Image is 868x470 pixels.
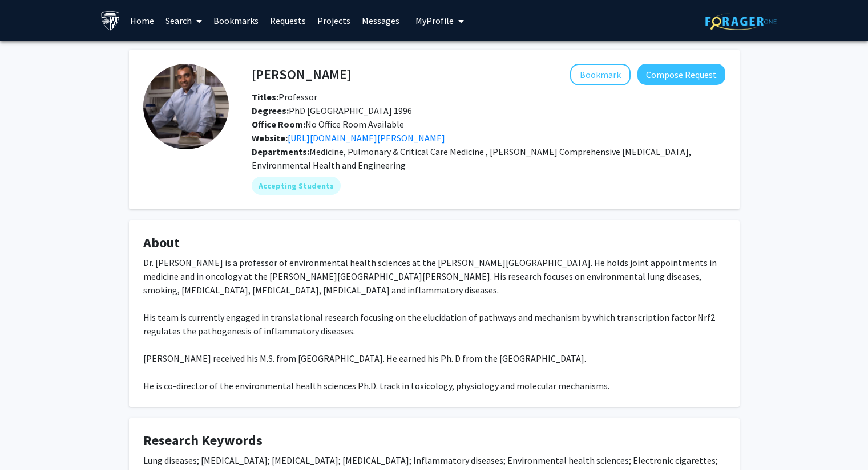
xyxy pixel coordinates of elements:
[252,105,289,116] b: Degrees:
[288,132,445,144] a: Opens in a new tab
[143,256,725,393] div: Dr. [PERSON_NAME] is a professor of environmental health sciences at the [PERSON_NAME][GEOGRAPHIC...
[252,118,404,130] span: No Office Room Available
[252,64,351,85] h4: [PERSON_NAME]
[637,64,725,85] button: Compose Request to Shyam Biswal
[124,1,160,40] a: Home
[252,146,309,157] b: Departments:
[143,432,725,449] h4: Research Keywords
[252,177,341,195] mat-chip: Accepting Students
[100,11,120,31] img: Johns Hopkins University Logo
[252,91,278,103] b: Titles:
[356,1,405,40] a: Messages
[252,105,412,116] span: PhD [GEOGRAPHIC_DATA] 1996
[570,64,631,85] button: Add Shyam Biswal to Bookmarks
[252,118,305,130] b: Office Room:
[312,1,356,40] a: Projects
[160,1,208,40] a: Search
[143,64,229,149] img: Profile Picture
[252,91,317,103] span: Professor
[9,419,49,461] iframe: Chat
[143,235,725,251] h4: About
[705,13,777,30] img: ForagerOne Logo
[415,15,454,26] span: My Profile
[252,132,288,144] b: Website:
[264,1,312,40] a: Requests
[208,1,264,40] a: Bookmarks
[252,146,691,171] span: Medicine, Pulmonary & Critical Care Medicine , [PERSON_NAME] Comprehensive [MEDICAL_DATA], Enviro...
